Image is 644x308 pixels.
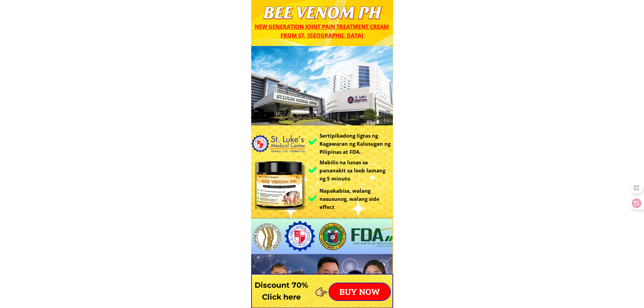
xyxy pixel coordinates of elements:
p: BUY NOW [329,283,390,300]
h3: Sertipikadong ligtas ng Kagawaran ng Kalusugan ng Pilipinas at FDA. [319,132,395,156]
h3: Napakabisa, walang nasusunog, walang side effect [319,187,393,211]
h3: Discount 70% Click here [251,279,312,303]
h3: Mabilis na lunas sa pananakit sa loob lamang ng 5 minuto [319,158,391,183]
span: New generation joint pain treatment cream from St. [GEOGRAPHIC_DATA] [255,23,389,39]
